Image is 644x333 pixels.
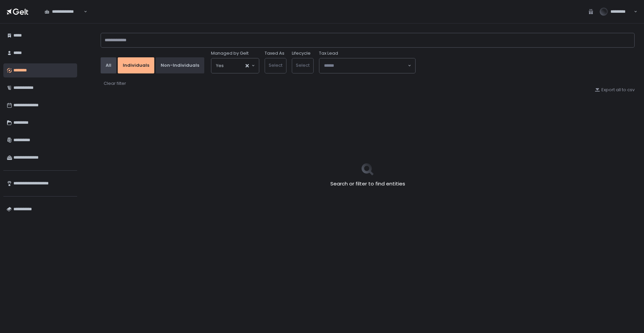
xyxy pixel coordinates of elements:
div: Individuals [123,62,149,68]
button: Clear Selected [246,64,249,67]
button: Clear filter [103,80,126,87]
input: Search for option [83,8,83,15]
span: Tax Lead [319,50,338,56]
button: Individuals [118,57,154,73]
label: Taxed As [265,50,284,56]
input: Search for option [224,62,245,69]
div: All [106,62,111,68]
div: Search for option [319,58,415,73]
span: Select [269,62,282,68]
span: Select [296,62,310,68]
button: Non-Individuals [156,57,204,73]
div: Search for option [40,5,87,19]
input: Search for option [324,62,407,69]
div: Clear filter [104,80,126,87]
button: Export all to csv [595,87,635,93]
label: Lifecycle [292,50,311,56]
h2: Search or filter to find entities [330,180,405,188]
span: Yes [216,62,224,69]
span: Managed by Gelt [211,50,249,56]
button: All [101,57,116,73]
div: Non-Individuals [161,62,199,68]
div: Search for option [211,58,259,73]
